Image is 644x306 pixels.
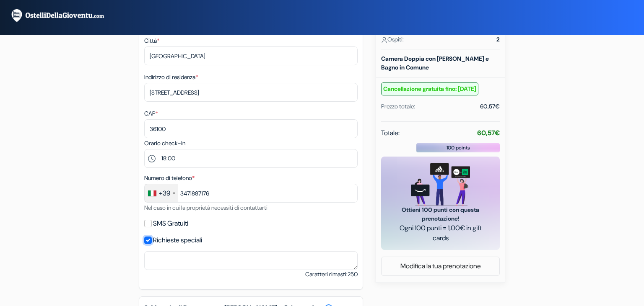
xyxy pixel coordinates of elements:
[391,206,490,223] span: Ottieni 100 punti con questa prenotazione!
[411,163,470,206] img: gift_card_hero_new.png
[144,36,159,45] label: Città
[381,102,415,111] div: Prezzo totale:
[381,82,478,95] small: Cancellazione gratuita fino: [DATE]
[348,270,358,278] span: 250
[144,184,358,203] input: 312 345 6789
[480,102,500,111] div: 60,57€
[153,234,202,246] label: Richieste speciali
[381,35,404,44] span: Ospiti:
[144,109,158,118] label: CAP
[159,188,170,198] div: +39
[144,174,195,183] label: Numero di telefono
[381,128,400,138] span: Totale:
[391,223,490,243] span: Ogni 100 punti = 1,00€ in gift cards
[144,139,185,148] label: Orario check-in
[144,73,198,82] label: Indirizzo di residenza
[145,184,178,202] div: Italy (Italia): +39
[144,204,267,211] small: Nel caso in cui la proprietà necessiti di contattarti
[477,129,500,137] strong: 60,57€
[447,144,470,152] span: 100 points
[10,8,115,23] img: OstelliDellaGioventu.com
[381,37,387,43] img: user_icon.svg
[305,270,358,279] small: Caratteri rimasti:
[381,55,489,71] b: Camera Doppia con [PERSON_NAME] e Bagno in Comune
[496,35,500,44] strong: 2
[382,258,499,274] a: Modifica la tua prenotazione
[153,218,188,229] label: SMS Gratuiti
